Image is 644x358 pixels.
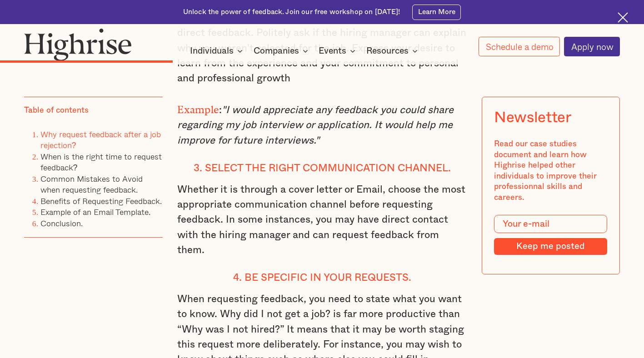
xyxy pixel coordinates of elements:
form: Modal Form [494,215,607,255]
input: Your e-mail [494,215,607,233]
div: Companies [254,45,311,56]
div: Resources [366,45,420,56]
a: When is the right time to request feedback? [40,150,162,174]
p: : [177,100,467,148]
a: Learn More [412,5,461,20]
div: Individuals [190,45,245,56]
div: Newsletter [494,109,571,127]
a: Apply now [564,37,620,57]
div: Table of contents [24,105,89,116]
a: Why request feedback after a job rejection? [40,128,161,152]
h4: 3. Select the right communication channel. [177,162,467,174]
a: Schedule a demo [479,37,560,56]
strong: Example [177,104,219,110]
div: Events [319,45,346,56]
img: Cross icon [618,12,628,23]
input: Keep me posted [494,238,607,255]
a: Conclusion. [40,217,83,229]
div: Individuals [190,45,234,56]
h4: 4. Be specific in your requests. [177,272,467,284]
p: Whether it is through a cover letter or Email, choose the most appropriate communication channel ... [177,182,467,258]
div: Companies [254,45,299,56]
em: "I would appreciate any feedback you could share regarding my job interview or application. It wo... [177,105,454,145]
img: Highrise logo [24,28,132,61]
div: Resources [366,45,409,56]
a: Common Mistakes to Avoid when requesting feedback. [40,172,143,196]
a: Benefits of Requesting Feedback. [40,194,162,207]
div: Unlock the power of feedback. Join our free workshop on [DATE]! [183,7,400,17]
a: Example of an Email Template. [40,206,150,219]
div: Events [319,45,358,56]
div: Read our case studies document and learn how Highrise helped other individuals to improve their p... [494,139,607,203]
